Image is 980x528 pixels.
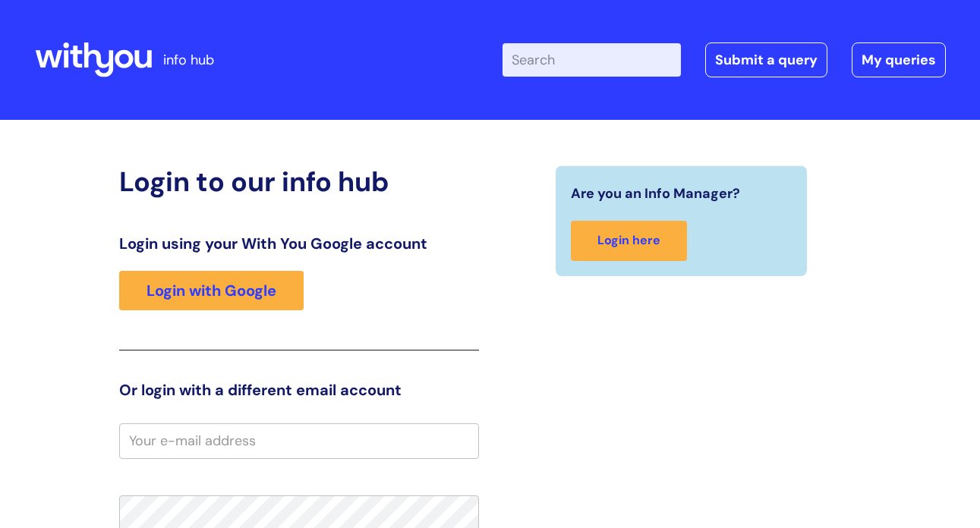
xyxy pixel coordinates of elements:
a: Login here [571,221,687,261]
span: Are you an Info Manager? [571,181,740,206]
h2: Login to our info hub [119,165,479,198]
h3: Or login with a different email account [119,381,479,399]
a: My queries [852,42,946,77]
input: Search [503,43,681,77]
p: info hub [163,48,214,72]
h3: Login using your With You Google account [119,234,479,253]
a: Submit a query [705,42,827,77]
a: Login with Google [119,271,304,310]
input: Your e-mail address [119,423,479,458]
